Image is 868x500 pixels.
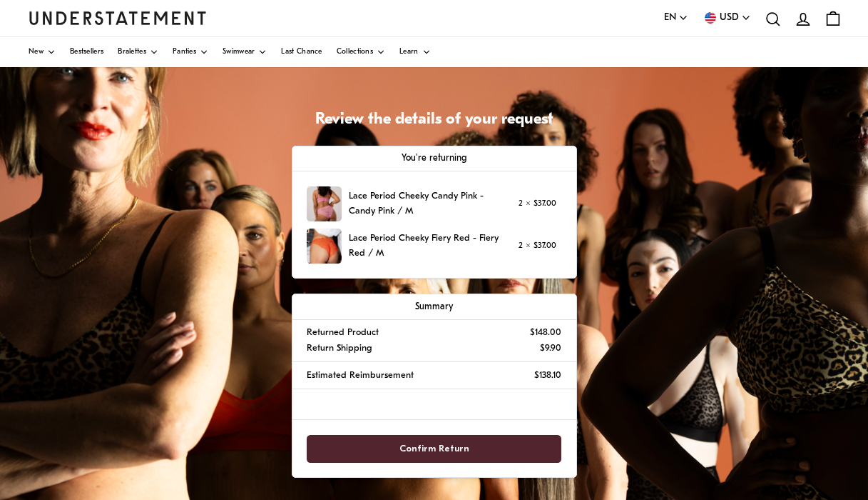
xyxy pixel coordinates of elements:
a: New [29,37,56,67]
span: Learn [399,49,419,56]
p: Lace Period Cheeky Fiery Red - Fiery Red / M [349,231,511,261]
span: EN [664,10,676,26]
button: Confirm Return [307,435,561,463]
img: lace-period-cheeky-fiery-red.jpg [307,229,342,264]
a: Collections [337,37,385,67]
p: 2 × $37.00 [519,239,556,253]
span: Bralettes [118,49,146,56]
button: EN [664,10,688,26]
p: 2 × $37.00 [519,197,556,211]
p: $9.90 [540,341,561,356]
span: New [29,49,44,56]
a: Bestsellers [70,37,103,67]
button: USD [703,10,751,26]
span: Collections [337,49,373,56]
p: Summary [307,299,561,314]
span: Panties [173,49,196,56]
p: Return Shipping [307,341,372,356]
span: Swimwear [223,49,255,56]
span: Confirm Return [399,436,469,462]
p: Estimated Reimbursement [307,368,414,383]
a: Last Chance [281,37,322,67]
span: Bestsellers [70,49,103,56]
span: USD [720,10,739,26]
p: Lace Period Cheeky Candy Pink - Candy Pink / M [349,189,511,219]
a: Swimwear [223,37,267,67]
span: Last Chance [281,49,322,56]
a: Panties [173,37,208,67]
a: Understatement Homepage [29,11,207,24]
a: Bralettes [118,37,158,67]
p: $148.00 [530,325,561,340]
p: You're returning [307,151,561,166]
a: Learn [399,37,431,67]
p: $138.10 [534,368,561,383]
img: lace-period-cheeky-candy-pink.jpg [307,186,342,221]
h1: Review the details of your request [292,110,577,131]
p: Returned Product [307,325,379,340]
